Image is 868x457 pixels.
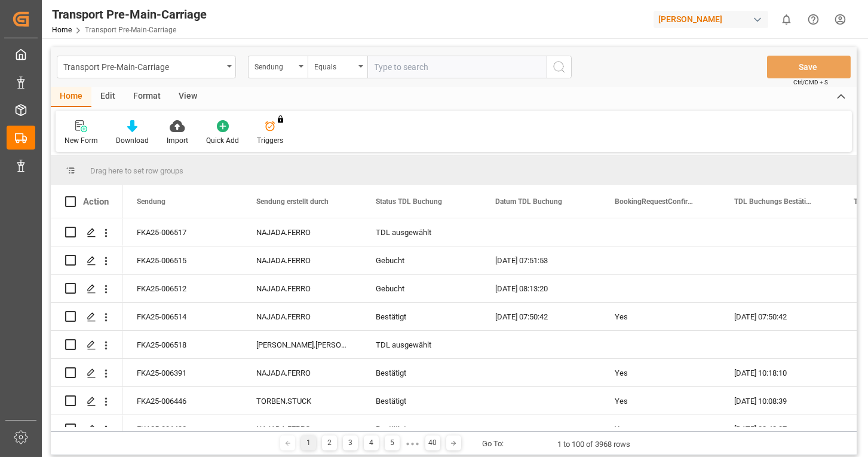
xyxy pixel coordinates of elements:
button: Help Center [800,6,827,33]
div: TDL ausgewählt [376,219,467,246]
div: [DATE] 10:08:39 [720,387,839,415]
div: Bestätigt [376,303,467,331]
div: Press SPACE to select this row. [51,275,122,303]
div: FKA25-006514 [122,303,242,330]
div: Press SPACE to select this row. [51,359,122,387]
div: NAJADA.FERRO [242,275,361,302]
button: open menu [57,56,236,78]
div: Gebucht [376,275,467,303]
div: NAJADA.FERRO [242,246,361,274]
div: Go To: [482,438,504,450]
div: Sendung [254,59,295,72]
button: open menu [308,56,367,78]
div: Edit [91,87,124,107]
div: [PERSON_NAME].[PERSON_NAME] [242,331,361,358]
div: 5 [385,435,400,450]
span: Datum TDL Buchung [495,197,562,206]
div: Bestätigt [376,359,467,387]
button: Save [767,56,851,78]
div: Format [124,87,170,107]
div: Home [51,87,91,107]
div: Transport Pre-Main-Carriage [52,5,207,23]
span: Status TDL Buchung [376,197,442,206]
div: Press SPACE to select this row. [51,415,122,443]
span: Ctrl/CMD + S [793,78,828,87]
div: TDL ausgewählt [376,331,467,359]
div: Press SPACE to select this row. [51,246,122,275]
div: FKA25-006446 [122,387,242,415]
button: open menu [248,56,308,78]
div: Yes [615,303,706,331]
div: FKA25-006492 [122,415,242,443]
div: Yes [615,416,706,443]
div: FKA25-006518 [122,331,242,358]
div: FKA25-006391 [122,359,242,386]
div: Yes [615,359,706,387]
a: Home [52,26,72,34]
div: Press SPACE to select this row. [51,218,122,246]
button: [PERSON_NAME] [654,8,773,31]
div: 2 [322,435,337,450]
div: FKA25-006517 [122,218,242,246]
span: BookingRequestConfirmation [615,197,695,206]
div: Gebucht [376,247,467,275]
div: New Form [65,135,98,146]
div: Download [116,135,149,146]
div: [DATE] 10:18:10 [720,359,839,386]
span: TDL Buchungs Bestätigungs Datum [734,197,814,206]
div: Quick Add [206,135,239,146]
div: [DATE] 08:13:20 [481,275,600,302]
div: [DATE] 07:50:42 [720,303,839,330]
div: Bestätigt [376,388,467,415]
span: Sendung erstellt durch [256,197,329,206]
input: Type to search [367,56,547,78]
div: [DATE] 08:48:07 [720,415,839,443]
div: [DATE] 07:50:42 [481,303,600,330]
div: NAJADA.FERRO [242,359,361,386]
div: TORBEN.STUCK [242,387,361,415]
span: Sendung [137,197,165,206]
div: Press SPACE to select this row. [51,331,122,359]
button: show 0 new notifications [773,6,800,33]
div: Import [167,135,188,146]
div: 1 [301,435,316,450]
div: 4 [364,435,379,450]
div: Press SPACE to select this row. [51,387,122,415]
div: Equals [314,59,355,72]
div: [DATE] 07:51:53 [481,246,600,274]
div: NAJADA.FERRO [242,303,361,330]
div: View [170,87,206,107]
div: Yes [615,388,706,415]
div: Bestätigt [376,416,467,443]
div: 1 to 100 of 3968 rows [557,438,630,450]
div: NAJADA.FERRO [242,415,361,443]
div: 3 [343,435,358,450]
span: Drag here to set row groups [90,166,183,175]
div: Transport Pre-Main-Carriage [63,59,223,74]
div: [PERSON_NAME] [654,11,768,28]
div: NAJADA.FERRO [242,218,361,246]
div: ● ● ● [406,439,419,448]
button: search button [547,56,572,78]
div: Action [83,196,109,207]
div: 40 [425,435,440,450]
div: Press SPACE to select this row. [51,303,122,331]
div: FKA25-006515 [122,246,242,274]
div: FKA25-006512 [122,275,242,302]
